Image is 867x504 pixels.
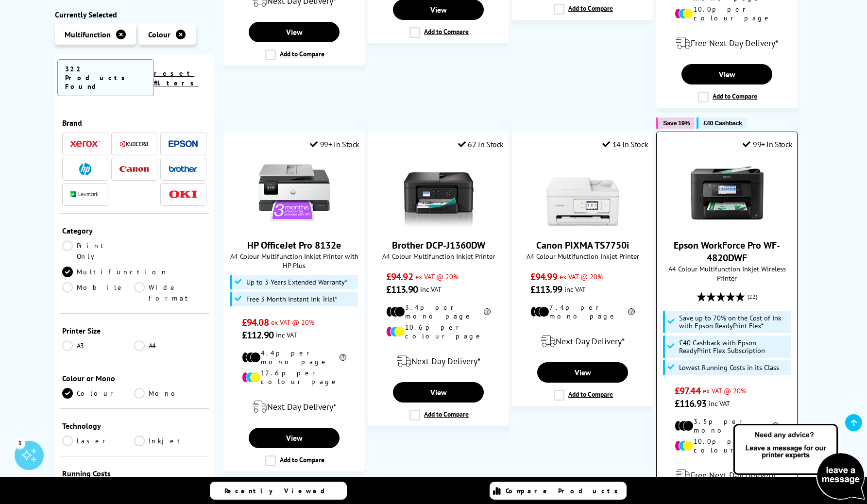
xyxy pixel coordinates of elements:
[386,283,418,296] span: £113.90
[134,282,206,303] a: Wide Format
[506,487,623,495] span: Compare Products
[276,330,297,339] span: inc VAT
[373,348,504,375] div: modal_delivery
[62,282,135,303] a: Mobile
[675,417,779,435] li: 3.5p per mono page
[15,437,25,448] div: 1
[246,295,337,303] span: Free 3 Month Instant Ink Trial*
[420,285,442,294] span: inc VAT
[62,373,207,383] div: Colour or Mono
[258,156,331,229] img: HP OfficeJet Pro 8132e
[656,118,695,129] button: Save 19%
[224,487,335,495] span: Recently Viewed
[310,139,359,149] div: 99+ In Stock
[386,270,413,283] span: £94.92
[691,221,764,231] a: Epson WorkForce Pro WF-4820DWF
[537,362,628,383] a: View
[169,166,198,172] img: Brother
[546,221,619,231] a: Canon PIXMA TS7750i
[70,163,100,175] a: HP
[530,283,562,296] span: £113.99
[517,328,648,355] div: modal_delivery
[62,469,207,478] div: Running Costs
[265,455,324,466] label: Add to Compare
[169,190,198,199] img: OKI
[743,139,792,149] div: 99+ In Stock
[119,166,149,172] img: Canon
[79,163,91,175] img: HP
[675,385,700,397] span: £97.44
[249,428,339,448] a: View
[530,270,557,283] span: £94.99
[247,239,341,252] a: HP OfficeJet Pro 8132e
[602,139,648,149] div: 14 In Stock
[662,30,792,57] div: modal_delivery
[373,252,504,261] span: A4 Colour Multifunction Inkjet Printer
[65,30,111,39] span: Multifunction
[554,4,613,15] label: Add to Compare
[169,140,198,148] img: Epson
[169,138,198,150] a: Epson
[679,314,789,330] span: Save up to 70% on the Cost of Ink with Epson ReadyPrint Flex*
[662,264,792,283] span: A4 Colour Multifunction Inkjet Wireless Printer
[119,138,149,150] a: Kyocera
[119,163,149,175] a: Canon
[675,437,779,454] li: 10.0p per colour page
[258,221,331,231] a: HP OfficeJet Pro 8132e
[229,252,359,270] span: A4 Colour Multifunction Inkjet Printer with HP Plus
[265,50,324,60] label: Add to Compare
[62,240,135,262] a: Print Only
[675,5,779,22] li: 10.0p per colour page
[490,482,627,500] a: Compare Products
[679,339,789,354] span: £40 Cashback with Epson ReadyPrint Flex Subscription
[675,397,706,410] span: £116.93
[242,349,346,366] li: 4.4p per mono page
[517,252,648,261] span: A4 Colour Multifunction Inkjet Printer
[402,221,475,231] a: Brother DCP-J1360DW
[731,422,867,502] img: Open Live Chat window
[62,436,135,446] a: Laser
[169,188,198,201] a: OKI
[564,285,586,294] span: inc VAT
[70,188,100,201] a: Lexmark
[57,59,154,96] span: 322 Products Found
[119,140,149,148] img: Kyocera
[703,119,742,127] span: £40 Cashback
[62,340,135,351] a: A3
[546,156,619,229] img: Canon PIXMA TS7750i
[70,138,100,150] a: Xerox
[55,10,214,19] div: Currently Selected
[709,399,730,408] span: inc VAT
[229,393,359,420] div: modal_delivery
[409,410,469,420] label: Add to Compare
[70,192,100,198] img: Lexmark
[386,303,491,320] li: 3.4p per mono page
[392,239,485,252] a: Brother DCP-J1360DW
[242,369,346,386] li: 12.6p per colour page
[458,139,504,149] div: 62 In Stock
[393,382,483,403] a: View
[681,64,772,84] a: View
[386,323,491,340] li: 10.6p per colour page
[62,326,207,336] div: Printer Size
[249,22,339,42] a: View
[62,421,207,431] div: Technology
[62,267,168,277] a: Multifunction
[674,239,780,264] a: Epson WorkForce Pro WF-4820DWF
[697,118,747,129] button: £40 Cashback
[246,278,347,286] span: Up to 3 Years Extended Warranty*
[560,272,603,281] span: ex VAT @ 20%
[530,303,635,320] li: 7.4p per mono page
[679,364,779,371] span: Lowest Running Costs in its Class
[409,27,469,38] label: Add to Compare
[169,163,198,175] a: Brother
[70,141,100,148] img: Xerox
[242,316,269,329] span: £94.08
[154,69,199,87] a: reset filters
[703,386,746,395] span: ex VAT @ 20%
[663,119,690,127] span: Save 19%
[748,287,757,306] span: (22)
[691,156,764,229] img: Epson WorkForce Pro WF-4820DWF
[134,340,206,351] a: A4
[62,226,207,235] div: Category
